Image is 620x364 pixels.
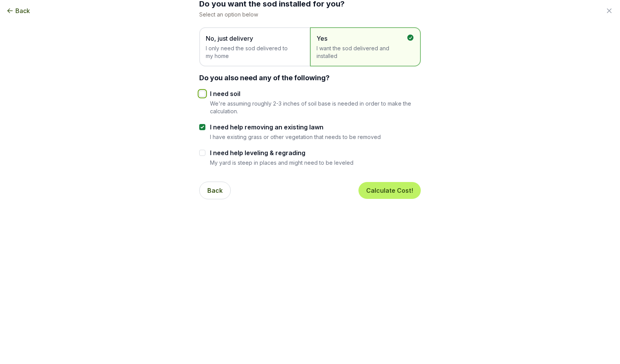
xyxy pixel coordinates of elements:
span: Back [15,6,30,15]
p: We're assuming roughly 2-3 inches of soil base is needed in order to make the calculation. [210,100,421,115]
label: I need help leveling & regrading [210,148,353,157]
span: No, just delivery [206,34,296,43]
span: I want the sod delivered and installed [317,45,407,60]
p: My yard is steep in places and might need to be leveled [210,159,353,166]
span: Yes [317,34,407,43]
label: I need soil [210,89,421,98]
span: I only need the sod delivered to my home [206,45,296,60]
div: Do you also need any of the following? [199,73,421,83]
button: Back [6,6,30,15]
p: I have existing grass or other vegetation that needs to be removed [210,133,381,141]
button: Back [199,182,231,199]
button: Calculate Cost! [358,182,421,199]
label: I need help removing an existing lawn [210,122,381,132]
